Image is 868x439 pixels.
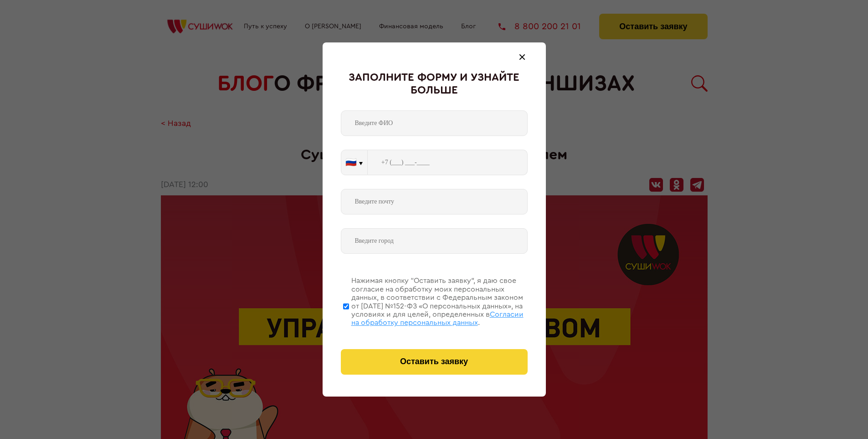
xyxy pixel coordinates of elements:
[341,110,528,136] input: Введите ФИО
[341,189,528,214] input: Введите почту
[351,311,524,326] span: Согласии на обработку персональных данных
[351,277,528,327] div: Нажимая кнопку “Оставить заявку”, я даю свое согласие на обработку моих персональных данных, в со...
[341,150,367,175] button: 🇷🇺
[368,150,528,175] input: +7 (___) ___-____
[341,349,528,375] button: Оставить заявку
[341,228,528,254] input: Введите город
[341,72,528,97] div: Заполните форму и узнайте больше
